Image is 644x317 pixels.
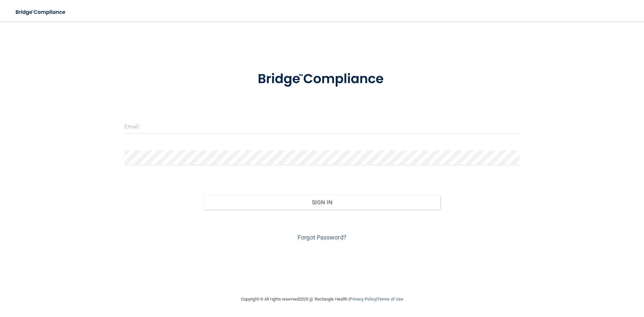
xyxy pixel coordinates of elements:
[298,234,346,241] a: Forgot Password?
[204,195,441,210] button: Sign In
[124,119,520,134] input: Email
[10,5,72,19] img: bridge_compliance_login_screen.278c3ca4.svg
[350,297,376,302] a: Privacy Policy
[244,62,400,97] img: bridge_compliance_login_screen.278c3ca4.svg
[377,297,403,302] a: Terms of Use
[200,288,444,310] div: Copyright © All rights reserved 2025 @ Rectangle Health | |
